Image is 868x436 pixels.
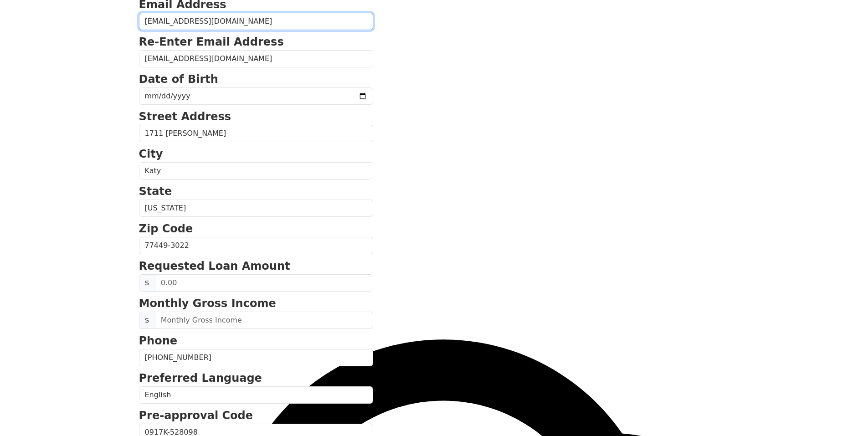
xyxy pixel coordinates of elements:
strong: Street Address [139,110,231,123]
strong: Phone [139,334,178,347]
strong: City [139,148,163,160]
input: City [139,162,373,180]
input: 0.00 [155,274,373,292]
input: Re-Enter Email Address [139,50,373,67]
strong: Date of Birth [139,73,218,86]
input: Phone [139,349,373,366]
strong: Requested Loan Amount [139,260,290,272]
input: Email Address [139,13,373,30]
strong: State [139,185,172,198]
span: $ [139,274,155,292]
strong: Pre-approval Code [139,409,253,422]
strong: Re-Enter Email Address [139,36,284,48]
strong: Preferred Language [139,372,262,385]
strong: Zip Code [139,222,193,235]
p: Monthly Gross Income [139,295,373,312]
span: $ [139,312,155,329]
input: Monthly Gross Income [155,312,373,329]
input: Zip Code [139,237,373,254]
input: Street Address [139,125,373,142]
